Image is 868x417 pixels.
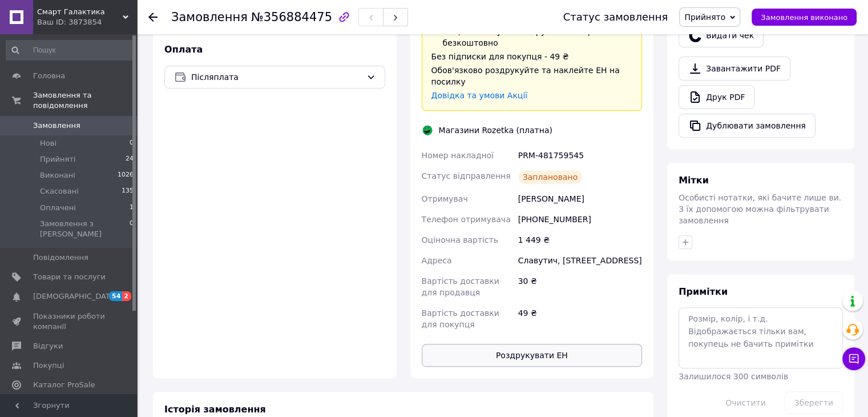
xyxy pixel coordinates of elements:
span: Скасовані [40,186,79,197]
span: Виконані [40,170,75,181]
div: 49 ₴ [516,303,644,335]
span: Головна [33,71,65,81]
span: Замовлення та повідомлення [33,90,137,111]
span: Телефон отримувача [422,215,511,224]
div: PRM-481759545 [516,145,644,166]
div: 1 449 ₴ [516,230,644,250]
span: Залишилося 300 символів [679,372,788,381]
div: Ваш ID: 3873854 [37,17,137,27]
span: Показники роботи компанії [33,311,106,332]
a: Довідка та умови Акції [431,91,528,100]
div: [PERSON_NAME] [516,189,644,209]
input: Пошук [6,40,135,61]
div: Славутич, [STREET_ADDRESS] [516,250,644,271]
span: Замовлення з [PERSON_NAME] [40,219,130,239]
span: Каталог ProSale [33,380,95,390]
div: Магазини Rozetka (платна) [436,125,555,136]
span: 54 [109,291,122,301]
span: Смарт Галактика [37,7,123,17]
span: Вартість доставки для покупця [422,308,499,329]
span: 0 [130,219,134,239]
span: 1026 [118,170,134,181]
span: Історія замовлення [164,404,266,415]
a: Друк PDF [679,85,754,109]
div: Обов'язково роздрукуйте та наклейте ЕН на посилку [431,65,633,87]
div: [PHONE_NUMBER] [516,209,644,230]
button: Дублювати замовлення [679,114,815,138]
a: Завантажити PDF [679,57,790,81]
span: 135 [122,186,134,197]
li: якщо посилку не заберуть — повернення безкоштовно [431,26,633,49]
button: Замовлення виконано [752,9,857,26]
button: Видати чек [679,23,764,47]
span: Адреса [422,256,452,265]
span: 2 [122,291,131,301]
span: Статус відправлення [422,171,511,181]
span: Отримувач [422,194,468,203]
span: 1 [130,203,134,213]
span: Повідомлення [33,252,88,263]
span: Оплата [164,44,203,55]
button: Роздрукувати ЕН [422,344,643,367]
span: 0 [130,138,134,149]
span: Прийняті [40,154,75,165]
div: Без підписки для покупця - 49 ₴ [431,51,633,62]
span: Відгуки [33,341,63,351]
span: Особисті нотатки, які бачите лише ви. З їх допомогою можна фільтрувати замовлення [679,193,841,225]
span: Товари та послуги [33,272,106,282]
div: Повернутися назад [148,11,158,23]
button: Чат з покупцем [842,347,865,370]
div: 30 ₴ [516,271,644,303]
span: Замовлення виконано [761,13,847,22]
span: Примітки [679,286,728,297]
span: Прийнято [684,13,725,22]
span: Оціночна вартість [422,235,498,244]
span: Покупці [33,360,64,371]
span: Післяплата [191,71,362,83]
span: Замовлення [33,121,80,131]
span: №356884475 [251,10,332,24]
span: Вартість доставки для продавця [422,276,499,297]
div: Заплановано [518,170,583,184]
span: Нові [40,138,56,149]
span: [DEMOGRAPHIC_DATA] [33,291,118,302]
span: Мітки [679,175,709,186]
span: Замовлення [171,10,248,24]
span: Номер накладної [422,151,494,160]
span: 24 [126,154,134,165]
span: Оплачені [40,203,76,213]
div: Статус замовлення [563,11,668,23]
